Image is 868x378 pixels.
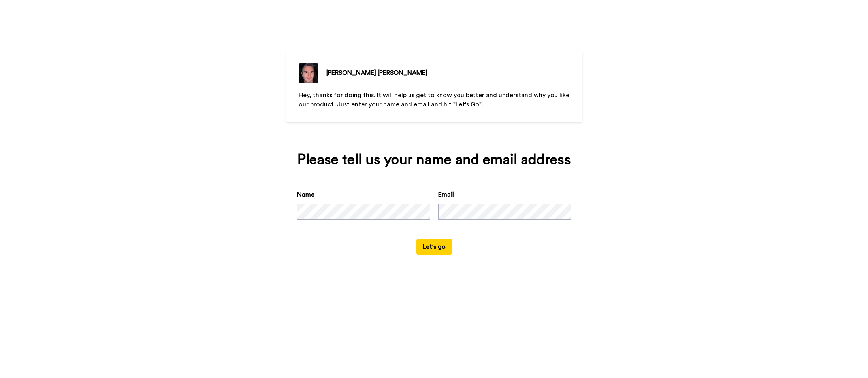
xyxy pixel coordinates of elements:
[299,92,571,108] span: Hey, thanks for doing this. It will help us get to know you better and understand why you like ou...
[297,152,571,168] div: Please tell us your name and email address
[299,63,318,83] img: ACg8ocIIQHjyZMNfpPcKewciOxa-pk9Wf63d1zrIAvkB2Pp4ceXoCcJX=s96-c
[416,239,452,255] button: Let's go
[297,190,314,199] label: Name
[438,190,454,199] label: Email
[326,68,427,77] div: [PERSON_NAME] [PERSON_NAME]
